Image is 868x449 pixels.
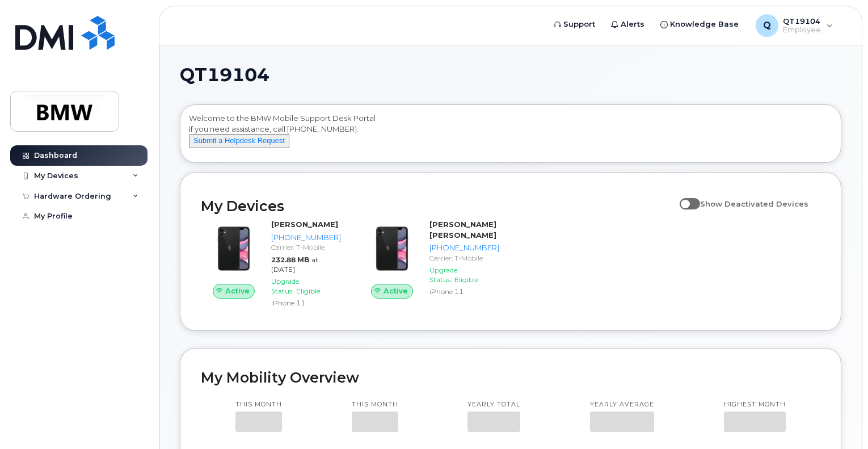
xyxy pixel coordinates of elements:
a: Submit a Helpdesk Request [189,136,289,145]
div: [PHONE_NUMBER] [271,232,341,243]
div: Carrier: T-Mobile [271,242,341,252]
span: QT19104 [180,66,269,83]
div: Carrier: T-Mobile [429,253,499,263]
span: Upgrade Status: [429,266,457,284]
span: Show Deactivated Devices [700,199,808,208]
h2: My Devices [201,198,674,215]
input: Show Deactivated Devices [680,193,689,202]
a: Active[PERSON_NAME][PHONE_NUMBER]Carrier: T-Mobile232.88 MBat [DATE]Upgrade Status:EligibleiPhone 11 [201,219,345,310]
button: Submit a Helpdesk Request [189,134,289,148]
img: iPhone_11.jpg [368,225,416,272]
span: Active [225,286,250,296]
strong: [PERSON_NAME] [PERSON_NAME] [429,220,496,240]
span: Active [384,286,408,296]
p: Yearly average [590,400,654,409]
span: Upgrade Status: [271,277,299,295]
span: at [DATE] [271,255,318,274]
div: iPhone 11 [271,298,341,308]
div: [PHONE_NUMBER] [429,242,499,253]
p: Highest month [724,400,786,409]
a: Active[PERSON_NAME] [PERSON_NAME][PHONE_NUMBER]Carrier: T-MobileUpgrade Status:EligibleiPhone 11 [359,219,504,299]
img: iPhone_11.jpg [210,225,258,272]
p: Yearly total [467,400,520,409]
div: iPhone 11 [429,287,499,296]
p: This month [235,400,282,409]
div: Welcome to the BMW Mobile Support Desk Portal If you need assistance, call [PHONE_NUMBER]. [189,113,832,158]
p: This month [352,400,398,409]
span: Eligible [296,287,320,295]
span: 232.88 MB [271,255,309,264]
h2: My Mobility Overview [201,369,820,386]
span: Eligible [454,275,478,284]
strong: [PERSON_NAME] [271,220,338,229]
